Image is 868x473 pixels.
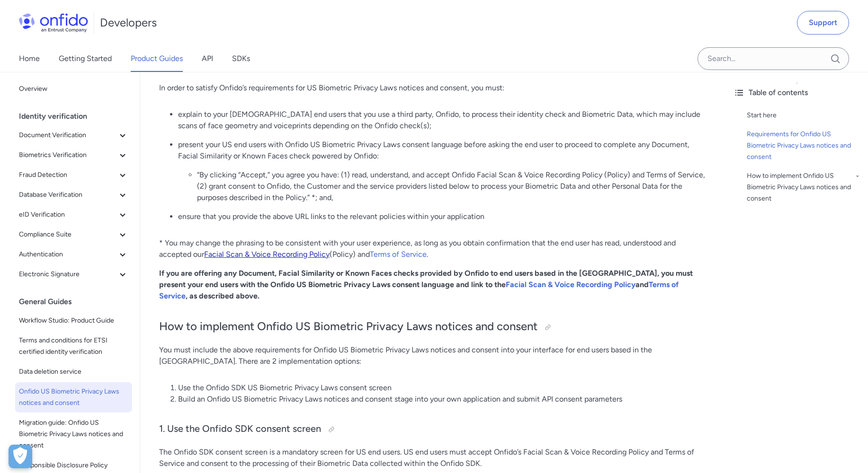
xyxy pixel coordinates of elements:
[19,460,128,471] span: Responsible Disclosure Policy
[19,366,128,377] span: Data deletion service
[19,149,117,161] span: Biometrics Verification
[15,185,132,204] button: Database Verification
[159,82,707,94] p: In order to satisfy Onfido’s requirements for US Biometric Privacy Laws notices and consent, you ...
[370,250,427,259] a: Terms of Service
[797,11,849,35] a: Support
[15,331,132,361] a: Terms and conditions for ETSI certified identity verification
[197,169,707,203] li: “By clicking “Accept,” you agree you have: (1) read, understand, and accept Onfido Facial Scan & ...
[19,83,128,95] span: Overview
[19,269,117,280] span: Electronic Signature
[19,386,128,409] span: Onfido US Biometric Privacy Laws notices and consent
[734,87,860,98] div: Table of contents
[15,225,132,244] button: Compliance Suite
[159,447,707,469] p: The Onfido SDK consent screen is a mandatory screen for US end users. US end users must accept On...
[178,382,707,394] li: Use the Onfido SDK US Biometric Privacy Laws consent screen
[19,417,128,451] span: Migration guide: Onfido US Biometric Privacy Laws notices and consent
[19,209,117,220] span: eID Verification
[9,445,32,468] div: Cookie Preferences
[159,237,707,260] p: * You may change the phrasing to be consistent with your user experience, as long as you obtain c...
[19,335,128,358] span: Terms and conditions for ETSI certified identity verification
[159,269,693,300] strong: If you are offering any Document, Facial Similarity or Known Faces checks provided by Onfido to e...
[15,79,132,98] a: Overview
[100,15,157,30] h1: Developers
[19,189,117,201] span: Database Verification
[19,229,117,240] span: Compliance Suite
[19,13,88,32] img: Onfido Logo
[19,169,117,181] span: Fraud Detection
[232,45,250,72] a: SDKs
[159,422,707,437] h3: 1. Use the Onfido SDK consent screen
[15,382,132,412] a: Onfido US Biometric Privacy Laws notices and consent
[15,146,132,165] button: Biometrics Verification
[204,250,330,259] a: Facial Scan & Voice Recording Policy
[747,110,860,121] a: Start here
[159,319,707,335] h2: How to implement Onfido US Biometric Privacy Laws notices and consent
[747,129,860,163] a: Requirements for Onfido US Biometric Privacy Laws notices and consent
[15,205,132,224] button: eID Verification
[15,362,132,381] a: Data deletion service
[178,394,707,405] li: Build an Onfido US Biometric Privacy Laws notices and consent stage into your own application and...
[131,45,183,72] a: Product Guides
[159,344,707,367] p: You must include the above requirements for Onfido US Biometric Privacy Laws notices and consent ...
[19,130,117,141] span: Document Verification
[59,45,112,72] a: Getting Started
[15,311,132,330] a: Workflow Studio: Product Guide
[178,139,707,162] p: present your US end users with Onfido US Biometric Privacy Laws consent language before asking th...
[15,126,132,145] button: Document Verification
[19,292,136,311] div: General Guides
[19,107,136,126] div: Identity verification
[747,170,860,204] a: How to implement Onfido US Biometric Privacy Laws notices and consent
[9,445,32,468] button: Open Preferences
[506,280,635,289] a: Facial Scan & Voice Recording Policy
[19,249,117,260] span: Authentication
[178,109,707,131] p: explain to your [DEMOGRAPHIC_DATA] end users that you use a third party, Onfido, to process their...
[159,280,679,300] a: Terms of Service
[15,166,132,184] button: Fraud Detection
[698,47,849,70] input: Onfido search input field
[19,315,128,326] span: Workflow Studio: Product Guide
[15,245,132,264] button: Authentication
[202,45,213,72] a: API
[19,45,40,72] a: Home
[15,413,132,455] a: Migration guide: Onfido US Biometric Privacy Laws notices and consent
[15,265,132,284] button: Electronic Signature
[178,211,707,222] p: ensure that you provide the above URL links to the relevant policies within your application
